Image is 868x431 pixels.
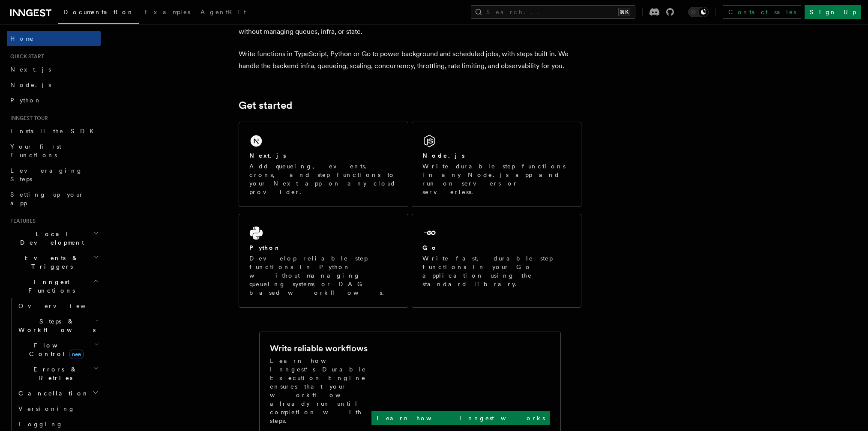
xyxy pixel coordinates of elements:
[7,53,44,60] span: Quick start
[195,3,251,23] a: AgentKit
[422,162,571,196] p: Write durable step functions in any Node.js app and run on servers or serverless.
[201,9,246,15] span: AgentKit
[7,93,101,108] a: Python
[412,214,581,308] a: GoWrite fast, durable step functions in your Go application using the standard library.
[7,218,36,224] span: Features
[7,278,93,295] span: Inngest Functions
[7,226,101,250] button: Local Development
[139,3,195,23] a: Examples
[688,7,709,17] button: Toggle dark mode
[249,151,286,160] h2: Next.js
[7,77,101,93] a: Node.js
[377,414,545,422] p: Learn how Inngest works
[18,421,63,428] span: Logging
[422,243,438,252] h2: Go
[7,250,101,274] button: Events & Triggers
[15,389,89,398] span: Cancellation
[15,341,94,358] span: Flow Control
[10,34,34,43] span: Home
[239,122,408,207] a: Next.jsAdd queueing, events, crons, and step functions to your Next app on any cloud provider.
[7,274,101,298] button: Inngest Functions
[270,342,368,354] h2: Write reliable workflows
[239,48,581,72] p: Write functions in TypeScript, Python or Go to power background and scheduled jobs, with steps bu...
[249,254,398,297] p: Develop reliable step functions in Python without managing queueing systems or DAG based workflows.
[15,338,101,362] button: Flow Controlnew
[471,5,635,19] button: Search...⌘K
[270,356,371,425] p: Learn how Inngest's Durable Execution Engine ensures that your workflow already run until complet...
[10,81,51,88] span: Node.js
[10,66,51,73] span: Next.js
[63,9,134,15] span: Documentation
[15,317,96,334] span: Steps & Workflows
[422,151,465,160] h2: Node.js
[371,411,550,425] a: Learn how Inngest works
[7,187,101,211] a: Setting up your app
[10,97,42,104] span: Python
[18,302,107,309] span: Overview
[249,162,398,196] p: Add queueing, events, crons, and step functions to your Next app on any cloud provider.
[69,350,84,359] span: new
[10,128,99,135] span: Install the SDK
[144,9,190,15] span: Examples
[618,8,630,16] kbd: ⌘K
[7,62,101,77] a: Next.js
[10,191,84,207] span: Setting up your app
[7,139,101,163] a: Your first Functions
[239,99,292,111] a: Get started
[805,5,861,19] a: Sign Up
[18,405,75,412] span: Versioning
[422,254,571,288] p: Write fast, durable step functions in your Go application using the standard library.
[7,230,93,247] span: Local Development
[249,243,281,252] h2: Python
[15,298,101,314] a: Overview
[58,3,139,24] a: Documentation
[7,31,101,46] a: Home
[239,214,408,308] a: PythonDevelop reliable step functions in Python without managing queueing systems or DAG based wo...
[7,254,93,271] span: Events & Triggers
[7,163,101,187] a: Leveraging Steps
[10,143,61,159] span: Your first Functions
[15,362,101,386] button: Errors & Retries
[239,14,581,38] p: Inngest is an event-driven durable execution platform that allows you to run fast, reliable code ...
[10,167,83,183] span: Leveraging Steps
[15,314,101,338] button: Steps & Workflows
[412,122,581,207] a: Node.jsWrite durable step functions in any Node.js app and run on servers or serverless.
[723,5,801,19] a: Contact sales
[15,386,101,401] button: Cancellation
[7,115,48,122] span: Inngest tour
[7,123,101,139] a: Install the SDK
[15,365,93,382] span: Errors & Retries
[15,401,101,416] a: Versioning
